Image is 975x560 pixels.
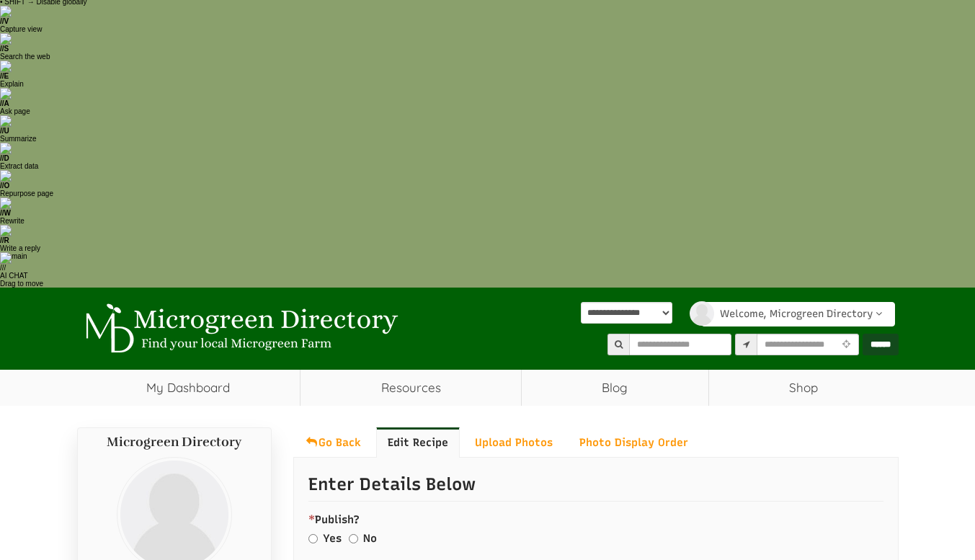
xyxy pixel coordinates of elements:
div: Powered by [581,302,672,348]
p: Enter Details Below [308,472,883,501]
input: Yes [308,534,318,543]
a: Welcome, Microgreen Directory [701,302,895,326]
a: Edit Recipe [376,427,460,458]
a: My Dashboard [77,370,300,406]
label: Publish? [308,512,883,528]
a: Blog [522,370,708,406]
a: Shop [709,370,899,406]
input: No [349,534,358,543]
h4: Microgreen Directory [92,435,257,450]
a: Go Back [293,427,373,458]
select: Language Translate Widget [581,302,672,324]
a: Upload Photos [463,427,564,458]
label: Yes [323,531,342,546]
img: Microgreen Directory [77,303,401,354]
img: profile profile holder [690,301,714,326]
a: Photo Display Order [568,427,700,458]
i: Use Current Location [839,340,854,350]
label: No [363,531,377,546]
a: Resources [300,370,521,406]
